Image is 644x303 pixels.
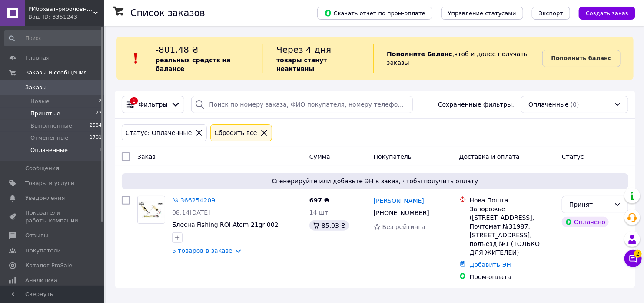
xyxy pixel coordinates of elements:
[4,30,103,46] input: Поиск
[124,128,193,138] div: Статус: Оплаченные
[539,10,563,17] span: Экспорт
[156,44,199,55] span: -801.48 ₴
[579,7,635,20] button: Создать заказ
[28,13,104,21] div: Ваш ID: 3351243
[276,44,331,55] span: Через 4 дня
[130,8,205,18] h1: Список заказов
[542,50,621,67] a: Пополнить баланс
[25,179,74,187] span: Товары и услуги
[470,196,555,205] div: Нова Пошта
[562,153,584,160] span: Статус
[25,54,50,62] span: Главная
[570,9,635,16] a: Создать заказ
[30,110,60,118] span: Принятые
[634,250,642,258] span: 2
[372,207,431,219] div: [PHONE_NUMBER]
[459,153,520,160] span: Доставка и оплата
[470,273,555,281] div: Пром-оплата
[528,100,569,109] span: Оплаченные
[624,250,642,267] button: Чат с покупателем2
[172,247,232,254] a: 5 товаров в заказе
[125,177,625,185] span: Сгенерируйте или добавьте ЭН в заказ, чтобы получить оплату
[309,209,330,216] span: 14 шт.
[25,69,87,77] span: Заказы и сообщения
[139,100,167,109] span: Фильтры
[30,134,68,142] span: Отмененные
[99,98,102,105] span: 2
[28,5,93,13] span: РИбохват-риболовный магазин
[324,9,425,17] span: Скачать отчет по пром-оплате
[30,146,68,154] span: Оплаченные
[25,209,80,225] span: Показатели работы компании
[137,196,165,224] a: Фото товару
[172,209,210,216] span: 08:14[DATE]
[586,10,628,17] span: Создать заказ
[25,232,48,239] span: Отзывы
[373,44,542,73] div: , чтоб и далее получать заказы
[25,194,65,202] span: Уведомления
[374,153,412,160] span: Покупатель
[309,197,329,204] span: 697 ₴
[382,223,425,230] span: Без рейтинга
[129,52,143,65] img: :exclamation:
[138,196,165,223] img: Фото товару
[309,220,349,231] div: 85.03 ₴
[90,122,102,130] span: 2584
[25,84,46,91] span: Заказы
[470,261,511,268] a: Добавить ЭН
[191,96,412,113] input: Поиск по номеру заказа, ФИО покупателя, номеру телефона, Email, номеру накладной
[90,134,102,142] span: 1701
[99,146,102,154] span: 1
[212,128,259,138] div: Сбросить все
[25,262,72,269] span: Каталог ProSale
[562,217,609,227] div: Оплачено
[137,153,156,160] span: Заказ
[156,57,231,72] b: реальных средств на балансе
[374,196,424,205] a: [PERSON_NAME]
[571,101,579,108] span: (0)
[569,200,611,209] div: Принят
[441,7,523,20] button: Управление статусами
[276,57,327,72] b: товары станут неактивны
[317,7,432,20] button: Скачать отчет по пром-оплате
[551,55,611,61] b: Пополнить баланс
[470,205,555,257] div: Запорожье ([STREET_ADDRESS], Почтомат №31987: [STREET_ADDRESS], подъезд №1 (ТОЛЬКО ДЛЯ ЖИТЕЛЕЙ)
[96,110,102,118] span: 23
[172,221,279,228] a: Блесна Fishing ROI Atom 21gr 002
[309,153,330,160] span: Сумма
[25,165,59,172] span: Сообщения
[25,247,61,255] span: Покупатели
[387,50,452,57] b: Пополните Баланс
[172,197,215,204] a: № 366254209
[438,100,514,109] span: Сохраненные фильтры:
[25,276,57,284] span: Аналитика
[532,7,570,20] button: Экспорт
[30,122,72,130] span: Выполненные
[448,10,516,17] span: Управление статусами
[30,98,50,105] span: Новые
